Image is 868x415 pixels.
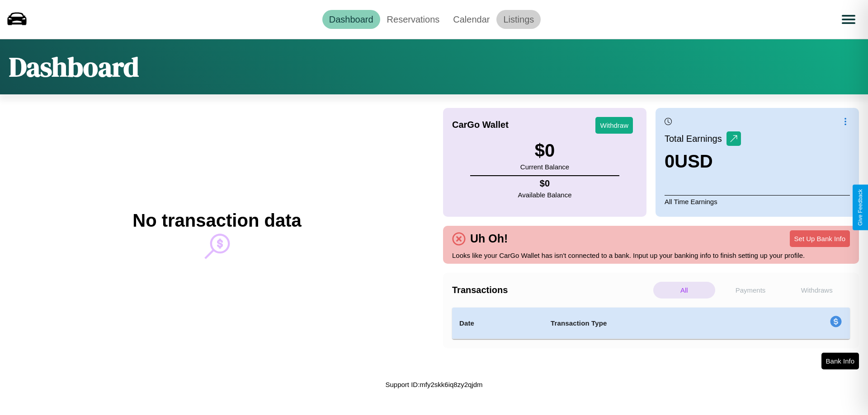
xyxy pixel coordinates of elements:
h2: No transaction data [132,210,301,231]
h3: 0 USD [665,151,741,172]
h1: Dashboard [9,48,139,85]
p: Total Earnings [665,131,726,147]
a: Calendar [446,10,496,29]
div: Give Feedback [857,189,863,226]
p: Payments [720,282,782,298]
button: Withdraw [595,117,633,134]
h4: Date [459,318,536,329]
a: Listings [496,10,541,29]
p: All Time Earnings [665,195,850,208]
table: simple table [452,308,850,339]
a: Dashboard [322,10,380,29]
h3: $ 0 [520,140,569,161]
p: Looks like your CarGo Wallet has isn't connected to a bank. Input up your banking info to finish ... [452,249,850,261]
button: Bank Info [821,353,859,369]
p: Withdraws [786,282,848,298]
p: Available Balance [518,189,572,201]
a: Reservations [380,10,447,29]
p: Support ID: mfy2skk6iq8zy2qjdm [385,378,482,391]
h4: Transaction Type [551,318,756,329]
p: All [653,282,715,298]
button: Set Up Bank Info [790,230,850,247]
h4: CarGo Wallet [452,120,509,130]
h4: $ 0 [518,178,572,189]
button: Open menu [836,7,861,32]
p: Current Balance [520,161,569,173]
h4: Transactions [452,285,651,295]
h4: Uh Oh! [466,232,512,245]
